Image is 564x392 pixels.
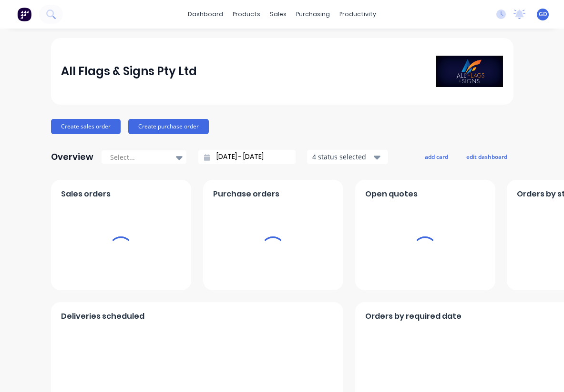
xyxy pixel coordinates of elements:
span: Purchase orders [213,188,279,200]
span: Sales orders [61,188,111,200]
img: Factory [17,7,31,21]
div: sales [265,7,291,21]
div: All Flags & Signs Pty Ltd [61,62,197,81]
span: GD [539,10,547,19]
button: Create sales order [51,119,121,134]
div: Overview [51,147,93,167]
button: 4 status selected [307,150,388,164]
button: add card [419,150,454,163]
button: Create purchase order [128,119,209,134]
img: All Flags & Signs Pty Ltd [436,56,503,87]
span: Orders by required date [365,311,461,322]
span: Deliveries scheduled [61,311,144,322]
span: Open quotes [365,188,418,200]
div: productivity [335,7,381,21]
a: dashboard [183,7,228,21]
div: 4 status selected [312,152,372,162]
div: purchasing [291,7,335,21]
button: edit dashboard [460,150,513,163]
div: products [228,7,265,21]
